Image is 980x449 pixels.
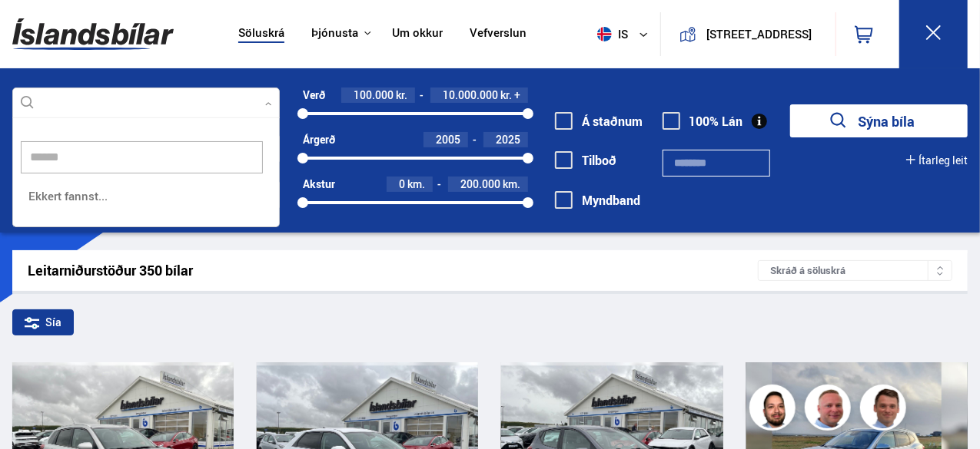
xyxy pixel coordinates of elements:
div: Sía [12,309,74,335]
button: [STREET_ADDRESS] [703,28,816,41]
span: 200.000 [460,177,500,191]
img: nhp88E3Fdnt1Opn2.png [752,387,798,433]
a: Vefverslun [470,26,527,42]
span: Ekkert fannst... [17,181,275,211]
span: + [514,89,520,101]
div: Skráð á söluskrá [758,260,952,281]
button: Sýna bíla [790,104,968,137]
div: Verð [303,89,325,101]
div: Árgerð [303,134,335,146]
a: Söluskrá [238,26,284,42]
span: km. [503,178,520,190]
span: 0 [399,177,405,191]
span: kr. [396,89,407,101]
div: Leitarniðurstöður 350 bílar [28,262,758,279]
img: svg+xml;base64,PHN2ZyB4bWxucz0iaHR0cDovL3d3dy53My5vcmcvMjAwMC9zdmciIHdpZHRoPSI1MTIiIGhlaWdodD0iNT... [597,27,612,41]
label: 100% Lán [663,114,743,128]
img: siFngHWaQ9KaOqBr.png [807,387,853,433]
a: [STREET_ADDRESS] [669,12,826,56]
img: G0Ugv5HjCgRt.svg [12,9,174,59]
label: Myndband [555,193,640,207]
button: Þjónusta [311,26,358,41]
div: Akstur [303,178,335,190]
span: 2025 [496,132,520,147]
span: kr. [500,89,512,101]
span: 2005 [436,132,460,147]
span: km. [407,178,425,190]
img: FbJEzSuNWCJXmdc-.webp [862,387,909,433]
button: Opna LiveChat spjallviðmót [12,6,58,52]
label: Tilboð [555,154,616,167]
span: 100.000 [354,87,394,102]
span: 10.000.000 [443,87,498,102]
button: Ítarleg leit [906,154,968,167]
label: Á staðnum [555,114,643,128]
button: is [591,12,660,57]
a: Um okkur [392,26,443,42]
span: is [591,27,630,41]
